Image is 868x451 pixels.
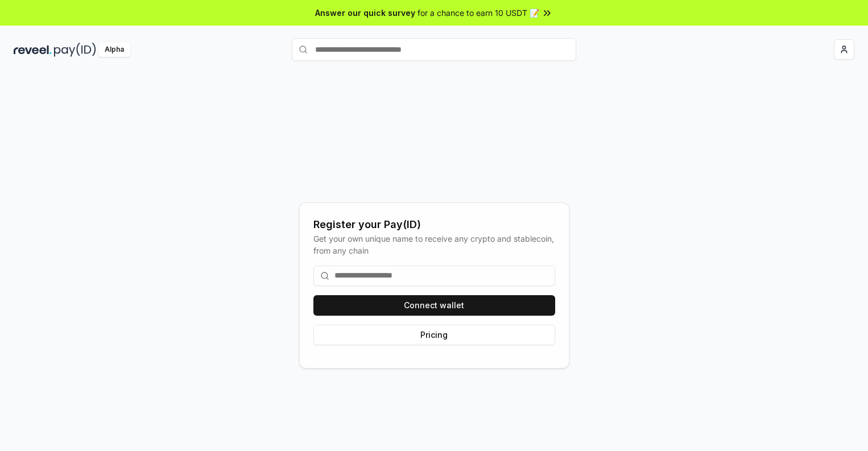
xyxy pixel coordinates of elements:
div: Alpha [98,43,130,57]
img: reveel_dark [14,43,52,57]
button: Connect wallet [313,295,555,316]
button: Pricing [313,325,555,345]
span: for a chance to earn 10 USDT 📝 [418,7,539,19]
div: Register your Pay(ID) [313,217,555,233]
div: Get your own unique name to receive any crypto and stablecoin, from any chain [313,233,555,256]
span: Answer our quick survey [315,7,415,19]
img: pay_id [54,43,96,57]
